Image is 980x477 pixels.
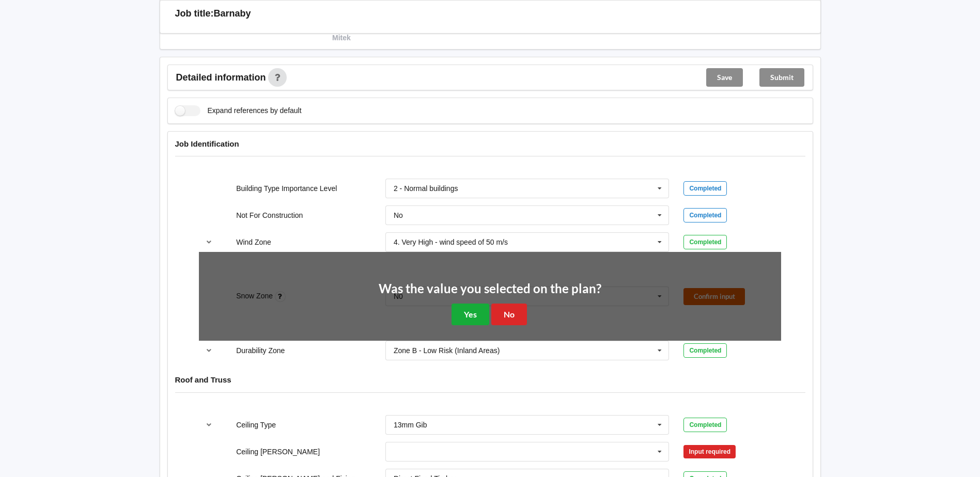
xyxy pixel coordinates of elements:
div: 13mm Gib [394,421,427,428]
h3: Barnaby [214,8,251,20]
label: Expand references by default [175,105,302,116]
div: Zone B - Low Risk (Inland Areas) [394,347,500,354]
label: Ceiling [PERSON_NAME] [236,448,320,456]
h2: Was the value you selected on the plan? [379,281,601,297]
div: Completed [683,235,727,249]
div: Completed [683,343,727,358]
div: No [394,212,403,219]
button: reference-toggle [199,341,219,360]
div: Completed [683,181,727,196]
label: Not For Construction [236,211,303,219]
div: Input required [683,445,736,458]
span: Detailed information [176,73,266,82]
div: 2 - Normal buildings [394,185,458,192]
div: 4. Very High - wind speed of 50 m/s [394,239,508,246]
label: Building Type Importance Level [236,184,337,193]
label: Ceiling Type [236,421,276,429]
label: Wind Zone [236,238,271,246]
label: Durability Zone [236,346,285,355]
div: Completed [683,208,727,222]
button: No [491,304,527,325]
h4: Job Identification [175,139,805,149]
button: reference-toggle [199,233,219,251]
button: Yes [452,304,489,325]
h4: Roof and Truss [175,375,805,385]
h3: Job title: [175,8,214,20]
button: reference-toggle [199,416,219,434]
div: Completed [683,418,727,432]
